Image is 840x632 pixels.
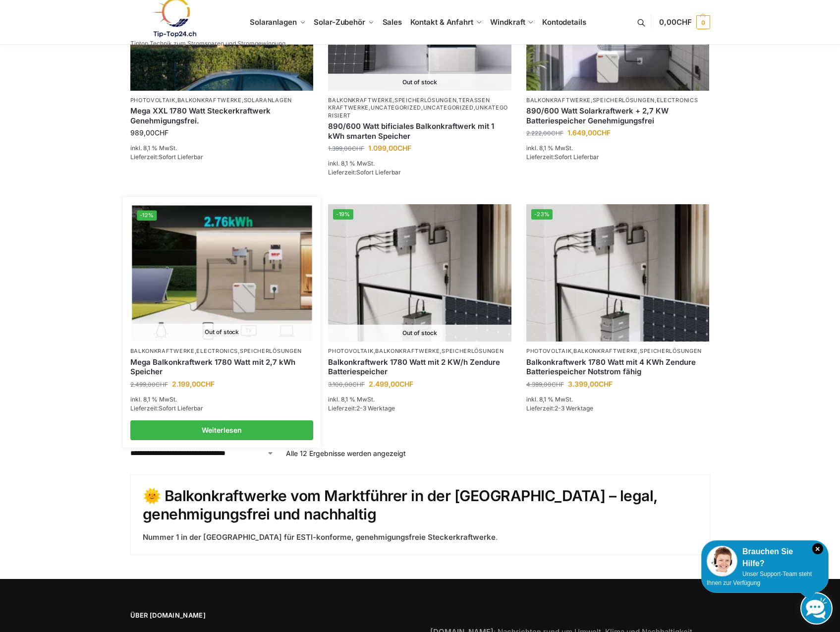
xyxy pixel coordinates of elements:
[490,17,525,27] span: Windkraft
[352,145,364,152] span: CHF
[240,347,302,354] a: Speicherlösungen
[567,128,611,137] bdi: 1.649,00
[328,121,511,141] a: 890/600 Watt bificiales Balkonkraftwerk mit 1 kWh smarten Speicher
[573,347,638,354] a: Balkonkraftwerke
[526,129,563,137] bdi: 2.222,00
[356,404,395,412] span: 2-3 Werktage
[130,41,285,47] p: Tiptop Technik zum Stromsparen und Stromgewinnung
[130,347,195,354] a: Balkonkraftwerke
[130,448,274,459] select: Shop-Reihenfolge
[143,487,698,524] h2: 🌞 Balkonkraftwerke vom Marktführer in der [GEOGRAPHIC_DATA] – legal, genehmigungsfrei und nachhaltig
[526,347,710,355] p: , ,
[328,357,511,377] a: Balkonkraftwerk 1780 Watt mit 2 KW/h Zendure Batteriespeicher
[130,611,410,621] span: Über [DOMAIN_NAME]
[371,104,421,111] a: Uncategorized
[526,357,710,377] a: Balkonkraftwerk 1780 Watt mit 4 KWh Zendure Batteriespeicher Notstrom fähig
[696,15,710,29] span: 0
[244,97,292,104] a: Solaranlagen
[568,380,613,388] bdi: 3.399,00
[328,404,395,412] span: Lieferzeit:
[130,347,314,355] p: , ,
[707,546,823,570] div: Brauchen Sie Hilfe?
[368,144,411,152] bdi: 1.099,00
[659,17,691,27] span: 0,00
[399,380,413,388] span: CHF
[328,204,511,342] a: -19% Out of stockZendure-solar-flow-Batteriespeicher für Balkonkraftwerke
[132,206,312,341] img: Solaranlage mit 2,7 KW Batteriespeicher Genehmigungsfrei
[328,347,373,354] a: Photovoltaik
[143,532,496,542] strong: Nummer 1 in der [GEOGRAPHIC_DATA] für ESTI-konforme, genehmigungsfreie Steckerkraftwerke
[551,129,563,137] span: CHF
[130,106,314,125] a: Mega XXL 1780 Watt Steckerkraftwerk Genehmigungsfrei.
[552,381,564,388] span: CHF
[143,532,698,543] p: .
[707,546,737,576] img: Customer service
[130,420,314,440] a: Lese mehr über „Mega Balkonkraftwerk 1780 Watt mit 2,7 kWh Speicher“
[526,204,710,342] a: -23%Zendure-solar-flow-Batteriespeicher für Balkonkraftwerke
[397,144,411,152] span: CHF
[328,97,490,111] a: Terassen Kraftwerke
[130,381,168,388] bdi: 2.499,00
[526,97,710,104] p: , ,
[314,17,365,27] span: Solar-Zubehör
[201,380,215,388] span: CHF
[526,395,710,404] p: inkl. 8,1 % MwSt.
[526,106,710,125] a: 890/600 Watt Solarkraftwerk + 2,7 KW Batteriespeicher Genehmigungsfrei
[328,204,511,342] img: Zendure-solar-flow-Batteriespeicher für Balkonkraftwerke
[555,404,593,412] span: 2-3 Werktage
[659,7,710,37] a: 0,00CHF 0
[676,17,692,27] span: CHF
[369,380,413,388] bdi: 2.499,00
[526,347,571,354] a: Photovoltaik
[542,17,586,27] span: Kontodetails
[159,153,203,161] span: Sofort Lieferbar
[130,97,175,104] a: Photovoltaik
[657,97,698,104] a: Electronics
[555,153,599,161] span: Sofort Lieferbar
[132,206,312,341] a: -12% Out of stockSolaranlage mit 2,7 KW Batteriespeicher Genehmigungsfrei
[156,381,168,388] span: CHF
[356,169,401,176] span: Sofort Lieferbar
[526,204,710,342] img: Zendure-solar-flow-Batteriespeicher für Balkonkraftwerke
[526,144,710,153] p: inkl. 8,1 % MwSt.
[640,347,702,354] a: Speicherlösungen
[394,97,456,104] a: Speicherlösungen
[410,17,473,27] span: Kontakt & Anfahrt
[328,159,511,168] p: inkl. 8,1 % MwSt.
[130,97,314,104] p: , ,
[597,128,611,137] span: CHF
[375,347,440,354] a: Balkonkraftwerke
[130,404,203,412] span: Lieferzeit:
[526,404,593,412] span: Lieferzeit:
[286,448,406,459] p: Alle 12 Ergebnisse werden angezeigt
[328,381,365,388] bdi: 3.100,00
[196,347,238,354] a: Electronics
[328,145,364,152] bdi: 1.399,00
[328,347,511,355] p: , ,
[130,144,314,153] p: inkl. 8,1 % MwSt.
[812,543,823,554] i: Schließen
[526,381,564,388] bdi: 4.399,00
[442,347,504,354] a: Speicherlösungen
[593,97,655,104] a: Speicherlösungen
[177,97,242,104] a: Balkonkraftwerke
[328,169,401,176] span: Lieferzeit:
[172,380,215,388] bdi: 2.199,00
[130,153,203,161] span: Lieferzeit:
[383,17,402,27] span: Sales
[250,17,297,27] span: Solaranlagen
[130,395,314,404] p: inkl. 8,1 % MwSt.
[155,128,168,137] span: CHF
[707,571,812,586] span: Unser Support-Team steht Ihnen zur Verfügung
[159,404,203,412] span: Sofort Lieferbar
[352,381,365,388] span: CHF
[130,128,168,137] bdi: 989,00
[328,104,508,118] a: Unkategorisiert
[328,395,511,404] p: inkl. 8,1 % MwSt.
[599,380,613,388] span: CHF
[328,97,511,119] p: , , , , ,
[526,153,599,161] span: Lieferzeit:
[526,97,591,104] a: Balkonkraftwerke
[130,357,314,377] a: Mega Balkonkraftwerk 1780 Watt mit 2,7 kWh Speicher
[328,97,392,104] a: Balkonkraftwerke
